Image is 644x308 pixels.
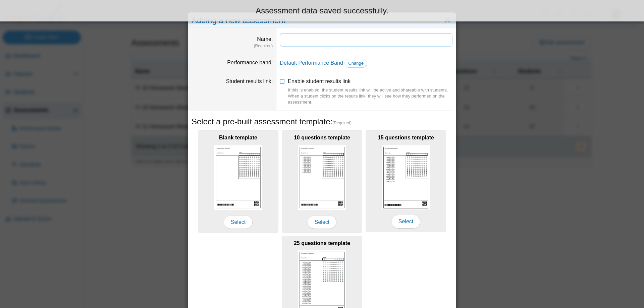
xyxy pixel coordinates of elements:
span: (Required) [332,120,352,126]
img: scan_sheet_blank.png [214,145,262,210]
span: Select [224,215,253,229]
label: Student results link [226,78,273,84]
b: Blank template [219,135,257,140]
b: 25 questions template [294,240,350,246]
span: Select [308,215,336,229]
a: Change [344,59,367,68]
span: Enable student results link [288,78,452,106]
h5: Select a pre-built assessment template: [192,116,452,127]
a: Default Performance Band [280,60,343,66]
dfn: (Required) [192,43,273,49]
label: Performance band [227,60,273,65]
img: scan_sheet_15_questions.png [382,145,430,209]
label: Name [257,36,273,42]
div: Assessment data saved successfully. [5,5,639,16]
img: scan_sheet_10_questions.png [298,145,346,210]
div: If this is enabled, the student results link will be active and shareable with students. When a s... [288,87,452,106]
span: Select [391,215,420,228]
b: 10 questions template [294,135,350,140]
b: 15 questions template [378,135,434,140]
span: Change [348,61,364,66]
